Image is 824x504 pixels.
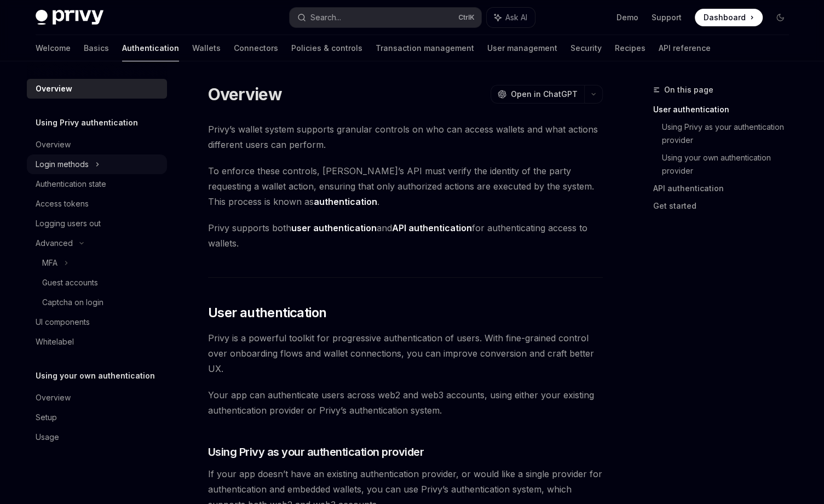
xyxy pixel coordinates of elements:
a: API reference [659,35,711,61]
a: Guest accounts [27,273,167,293]
span: On this page [664,83,713,96]
a: Support [652,12,682,23]
a: Logging users out [27,214,167,233]
a: Demo [616,12,638,23]
a: Dashboard [695,9,763,26]
div: Overview [36,391,71,404]
span: Open in ChatGPT [511,89,578,100]
div: Search... [310,11,341,24]
a: Transaction management [376,35,474,61]
span: Your app can authenticate users across web2 and web3 accounts, using either your existing authent... [208,387,603,418]
span: Privy is a powerful toolkit for progressive authentication of users. With fine-grained control ov... [208,330,603,376]
button: Open in ChatGPT [491,85,584,104]
a: API authentication [653,180,798,197]
div: Authentication state [36,177,106,191]
strong: user authentication [291,222,377,233]
a: Usage [27,427,167,447]
div: MFA [42,256,57,270]
a: Basics [84,35,109,61]
span: User authentication [208,304,327,322]
img: dark logo [36,10,103,25]
a: Overview [27,388,167,408]
div: Whitelabel [36,335,74,348]
div: Logging users out [36,217,101,230]
span: Privy supports both and for authenticating access to wallets. [208,220,603,251]
span: Dashboard [704,12,746,23]
a: Get started [653,197,798,215]
div: Overview [36,82,72,95]
button: Ask AI [487,8,535,27]
a: User management [487,35,557,61]
a: UI components [27,312,167,332]
a: Captcha on login [27,293,167,312]
span: Using Privy as your authentication provider [208,444,424,460]
a: Welcome [36,35,71,61]
a: Security [571,35,602,61]
a: Connectors [234,35,278,61]
a: Authentication state [27,174,167,194]
a: Authentication [122,35,179,61]
a: Overview [27,79,167,99]
div: Guest accounts [42,276,98,289]
div: Usage [36,431,59,444]
span: Ctrl K [458,13,475,22]
div: Login methods [36,158,89,171]
a: Setup [27,408,167,427]
div: Captcha on login [42,296,103,309]
h1: Overview [208,84,282,104]
a: User authentication [653,101,798,118]
span: Ask AI [505,12,527,23]
a: Whitelabel [27,332,167,352]
span: To enforce these controls, [PERSON_NAME]’s API must verify the identity of the party requesting a... [208,163,603,209]
a: Wallets [192,35,221,61]
div: Overview [36,138,71,151]
a: Access tokens [27,194,167,214]
a: Recipes [615,35,646,61]
a: Using Privy as your authentication provider [662,118,798,149]
button: Toggle dark mode [771,9,789,26]
a: Overview [27,135,167,154]
span: Privy’s wallet system supports granular controls on who can access wallets and what actions diffe... [208,122,603,152]
h5: Using Privy authentication [36,116,138,129]
div: Access tokens [36,197,89,210]
a: Policies & controls [291,35,362,61]
a: Using your own authentication provider [662,149,798,180]
div: Advanced [36,237,73,250]
div: Setup [36,411,57,424]
h5: Using your own authentication [36,369,155,382]
strong: API authentication [392,222,472,233]
button: Search...CtrlK [290,8,481,27]
div: UI components [36,316,90,329]
strong: authentication [314,196,377,207]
